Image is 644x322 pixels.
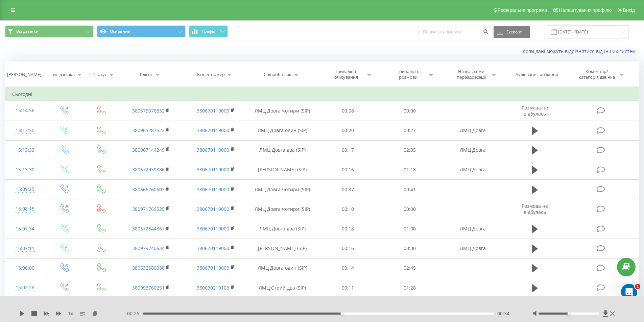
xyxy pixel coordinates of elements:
[522,104,548,117] span: Розмова не відбулась
[68,310,73,317] span: 1 x
[132,284,165,291] a: 380993760251
[197,72,225,77] div: Бізнес номер
[317,199,379,219] td: 00:10
[12,144,38,157] div: 15:13:33
[379,219,441,239] td: 01:00
[379,140,441,160] td: 02:35
[498,7,547,13] span: Реферальна програма
[317,278,379,298] td: 00:11
[522,203,548,215] span: Розмова не відбулась
[12,104,38,117] div: 15:14:56
[248,140,317,160] td: ЛМЦ Довга два (SIP)
[197,147,229,153] a: 380670119000
[12,183,38,196] div: 15:09:25
[340,312,343,315] div: Accessibility label
[248,101,317,121] td: ЛМЦ Довга чотири (SIP)
[197,206,229,212] a: 380670119000
[379,160,441,179] td: 01:18
[379,258,441,278] td: 02:45
[197,107,229,114] a: 380670119000
[635,284,640,289] span: 1
[440,160,505,179] td: ЛМЦ Довга
[317,140,379,160] td: 00:17
[7,72,41,77] div: [PERSON_NAME]
[248,219,317,239] td: ЛМЦ Довга два (SIP)
[559,7,612,13] span: Налаштування профілю
[317,239,379,258] td: 00:16
[5,88,639,101] td: Сьогодні
[12,202,38,216] div: 15:08:15
[440,219,505,239] td: ЛМЦ Довга
[317,258,379,278] td: 00:14
[328,69,364,80] div: Тривалість очікування
[93,72,107,77] div: Статус
[419,26,490,38] input: Пошук за номером
[132,245,165,251] a: 380979740634
[440,239,505,258] td: ЛМЦ Довга
[248,239,317,258] td: [PERSON_NAME] (SIP)
[197,245,229,251] a: 380670119000
[568,312,570,315] div: Accessibility label
[379,180,441,199] td: 00:41
[51,72,75,77] div: Тип дзвінка
[248,258,317,278] td: ЛМЦ Довга один (SIP)
[12,262,38,275] div: 15:06:00
[12,222,38,236] div: 15:07:34
[197,186,229,193] a: 380670119000
[12,281,38,294] div: 15:02:28
[132,186,165,193] a: 380666260603
[5,25,94,38] button: Всі дзвінки
[189,25,228,38] button: Графік
[577,69,617,80] div: Коментар/категорія дзвінка
[12,124,38,137] div: 15:13:50
[379,121,441,140] td: 00:27
[516,72,558,77] div: Аудіозапис розмови
[197,225,229,232] a: 380670119000
[132,107,165,114] a: 380675078832
[197,166,229,173] a: 380670119000
[621,284,637,300] iframe: Intercom live chat
[390,69,426,80] div: Тривалість розмови
[379,101,441,121] td: 00:00
[197,265,229,271] a: 380670119000
[440,121,505,140] td: ЛМЦ Довга
[453,69,489,80] div: Назва схеми переадресації
[12,163,38,176] div: 15:13:30
[132,265,165,271] a: 380632686088
[317,219,379,239] td: 00:18
[132,166,165,173] a: 380672939886
[264,72,291,77] div: Співробітник
[248,278,317,298] td: ЛМЦ Стрий два (SIP)
[12,242,38,255] div: 15:07:11
[197,127,229,133] a: 380670119000
[132,206,165,212] a: 380971769525
[132,225,165,232] a: 380672844867
[248,180,317,199] td: ЛМЦ Довга чотири (SIP)
[97,25,186,38] button: Основний
[125,310,143,317] span: - 00:26
[317,180,379,199] td: 00:37
[248,160,317,179] td: [PERSON_NAME] (SIP)
[132,147,165,153] a: 380967144249
[440,140,505,160] td: ЛМЦ Довга
[379,239,441,258] td: 00:30
[379,278,441,298] td: 01:28
[248,199,317,219] td: ЛМЦ Довга чотири (SIP)
[132,127,165,133] a: 380965287522
[202,29,215,34] span: Графік
[140,72,153,77] div: Клієнт
[623,7,635,13] span: Вихід
[317,121,379,140] td: 00:20
[523,48,639,54] a: Коли дані можуть відрізнятися вiд інших систем
[16,29,39,34] span: Всі дзвінки
[494,26,530,38] button: Експорт
[379,199,441,219] td: 00:00
[248,121,317,140] td: ЛМЦ Довга один (SIP)
[317,160,379,179] td: 00:16
[317,101,379,121] td: 00:08
[197,284,229,291] a: 380630210103
[497,310,509,317] span: 00:34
